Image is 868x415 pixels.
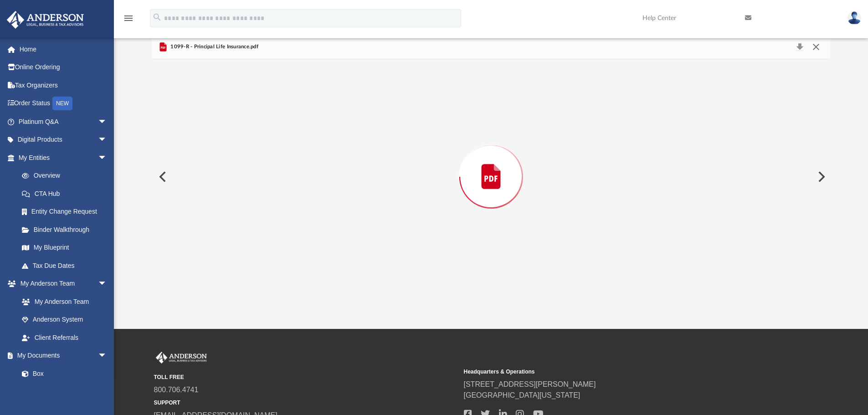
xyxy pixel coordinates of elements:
[811,164,831,190] button: Next File
[6,275,116,293] a: My Anderson Teamarrow_drop_down
[13,383,116,401] a: Meeting Minutes
[464,391,580,399] a: [GEOGRAPHIC_DATA][US_STATE]
[13,239,116,257] a: My Blueprint
[13,256,121,275] a: Tax Due Dates
[52,97,72,110] div: NEW
[6,347,116,365] a: My Documentsarrow_drop_down
[6,149,121,167] a: My Entitiesarrow_drop_down
[152,35,831,294] div: Preview
[13,220,121,239] a: Binder Walkthrough
[6,40,121,58] a: Home
[6,113,121,131] a: Platinum Q&Aarrow_drop_down
[98,275,116,293] span: arrow_drop_down
[154,373,457,381] small: TOLL FREE
[808,41,824,53] button: Close
[13,364,112,383] a: Box
[6,58,121,77] a: Online Ordering
[13,203,121,221] a: Entity Change Request
[123,17,134,24] a: menu
[98,347,116,365] span: arrow_drop_down
[464,380,596,388] a: [STREET_ADDRESS][PERSON_NAME]
[169,43,258,51] span: 1099-R - Principal Life Insurance.pdf
[13,311,116,329] a: Anderson System
[154,386,199,394] a: 800.706.4741
[154,352,209,364] img: Anderson Advisors Platinum Portal
[13,184,121,203] a: CTA Hub
[98,113,116,131] span: arrow_drop_down
[154,399,457,407] small: SUPPORT
[4,11,87,29] img: Anderson Advisors Platinum Portal
[98,149,116,167] span: arrow_drop_down
[13,328,116,347] a: Client Referrals
[13,167,121,185] a: Overview
[791,41,808,53] button: Download
[847,11,861,25] img: User Pic
[98,131,116,149] span: arrow_drop_down
[152,164,172,190] button: Previous File
[6,94,121,113] a: Order StatusNEW
[152,12,162,22] i: search
[6,76,121,94] a: Tax Organizers
[13,292,112,311] a: My Anderson Team
[6,131,121,149] a: Digital Productsarrow_drop_down
[464,368,767,376] small: Headquarters & Operations
[123,13,134,24] i: menu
